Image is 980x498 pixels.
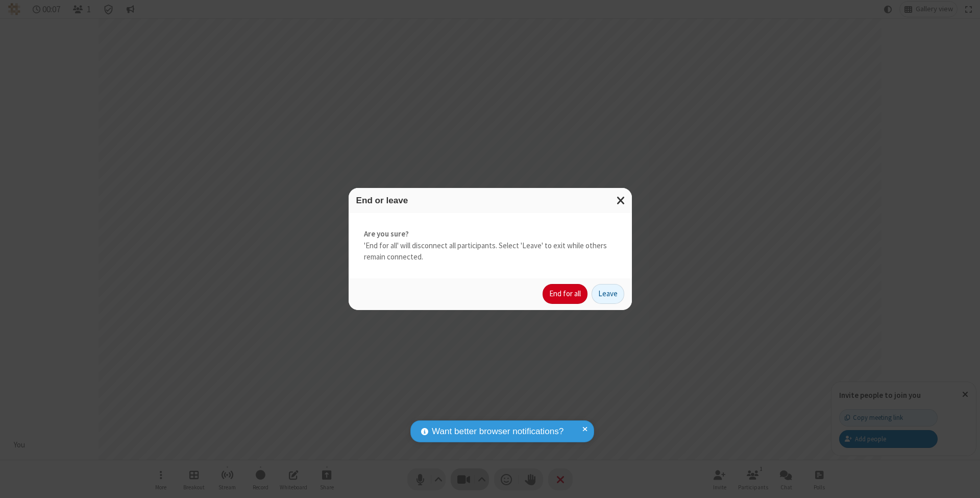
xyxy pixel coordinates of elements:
button: Leave [592,284,624,304]
button: Close modal [610,188,632,213]
span: Want better browser notifications? [432,425,563,438]
h3: End or leave [356,196,624,205]
strong: Are you sure? [364,228,617,240]
div: 'End for all' will disconnect all participants. Select 'Leave' to exit while others remain connec... [349,213,632,278]
button: End for all [543,284,587,304]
